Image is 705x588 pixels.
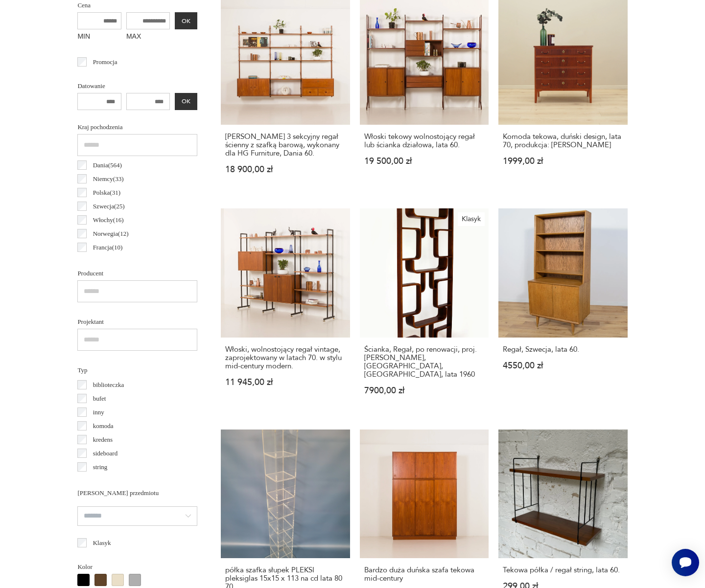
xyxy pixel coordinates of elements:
p: [PERSON_NAME] przedmiotu [77,488,197,498]
p: Projektant [77,317,197,327]
h3: Włoski tekowy wolnostojący regał lub ścianka działowa, lata 60. [364,133,484,149]
p: Norwegia ( 12 ) [93,228,129,239]
p: Typ [77,365,197,376]
p: komoda [93,421,114,431]
p: 1999,00 zł [503,157,623,165]
p: Szwecja ( 25 ) [93,201,125,212]
a: Włoski, wolnostojący regał vintage, zaprojektowany w latach 70. w stylu mid-century modern.Włoski... [221,208,350,413]
p: 18 900,00 zł [225,165,345,174]
p: Klasyk [93,538,111,548]
button: OK [175,93,197,110]
p: inny [93,407,104,418]
a: Regał, Szwecja, lata 60.Regał, Szwecja, lata 60.4550,00 zł [498,208,627,413]
p: 11 945,00 zł [225,378,345,386]
h3: Włoski, wolnostojący regał vintage, zaprojektowany w latach 70. w stylu mid-century modern. [225,345,345,370]
p: bufet [93,393,106,404]
p: Datowanie [77,81,197,91]
label: MIN [77,29,121,45]
h3: [PERSON_NAME] 3 sekcyjny regał ścienny z szafką barową, wykonany dla HG Furniture, Dania 60. [225,133,345,158]
button: OK [175,12,197,29]
p: Producent [77,268,197,279]
iframe: Smartsupp widget button [672,549,699,576]
p: string [93,462,108,473]
p: 19 500,00 zł [364,157,484,165]
p: kredens [93,434,113,445]
p: Włochy ( 16 ) [93,215,124,226]
p: Polska ( 31 ) [93,187,120,198]
p: sideboard [93,448,118,459]
p: Niemcy ( 33 ) [93,174,124,184]
a: KlasykŚcianka, Regał, po renowacji, proj. Ludvik Volak, Holesov, Czechy, lata 1960Ścianka, Regał,... [360,208,489,413]
p: Promocja [93,57,117,68]
h3: Ścianka, Regał, po renowacji, proj. [PERSON_NAME], [GEOGRAPHIC_DATA], [GEOGRAPHIC_DATA], lata 1960 [364,345,484,379]
label: MAX [126,29,170,45]
p: Francja ( 10 ) [93,242,123,253]
p: Kraj pochodzenia [77,122,197,133]
p: biblioteczka [93,380,124,390]
p: 4550,00 zł [503,362,623,370]
h3: Tekowa półka / regał string, lata 60. [503,566,623,574]
h3: Komoda tekowa, duński design, lata 70, produkcja: [PERSON_NAME] [503,133,623,149]
p: witryna [93,475,113,486]
p: 7900,00 zł [364,386,484,395]
h3: Regał, Szwecja, lata 60. [503,345,623,354]
p: Kolor [77,562,197,572]
p: Dania ( 564 ) [93,160,122,171]
h3: Bardzo duża duńska szafa tekowa mid-century [364,566,484,583]
p: Czechosłowacja ( 6 ) [93,256,142,267]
